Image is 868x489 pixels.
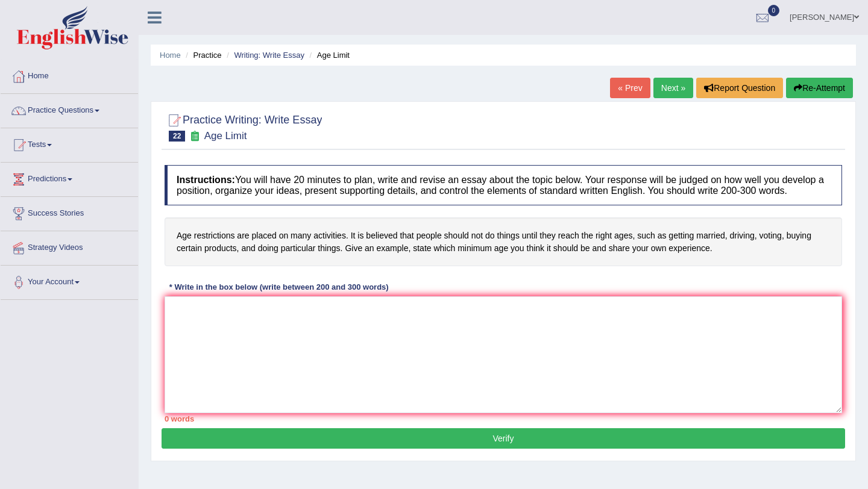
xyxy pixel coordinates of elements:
[1,60,138,90] a: Home
[165,111,322,142] h2: Practice Writing: Write Essay
[1,128,138,158] a: Tests
[183,49,221,61] li: Practice
[169,131,185,142] span: 22
[234,51,304,60] a: Writing: Write Essay
[165,165,842,205] h4: You will have 20 minutes to plan, write and revise an essay about the topic below. Your response ...
[204,130,247,142] small: Age Limit
[307,49,350,61] li: Age Limit
[160,51,181,60] a: Home
[1,266,138,296] a: Your Account
[165,413,842,425] div: 0 words
[165,281,393,293] div: * Write in the box below (write between 200 and 300 words)
[162,428,845,449] button: Verify
[786,78,853,98] button: Re-Attempt
[1,163,138,193] a: Predictions
[768,5,780,16] span: 0
[177,175,235,185] b: Instructions:
[653,78,693,98] a: Next »
[1,231,138,261] a: Strategy Videos
[696,78,783,98] button: Report Question
[1,197,138,227] a: Success Stories
[610,78,650,98] a: « Prev
[1,94,138,124] a: Practice Questions
[165,217,842,266] h4: Age restrictions are placed on many activities. It is believed that people should not do things u...
[188,131,201,142] small: Exam occurring question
